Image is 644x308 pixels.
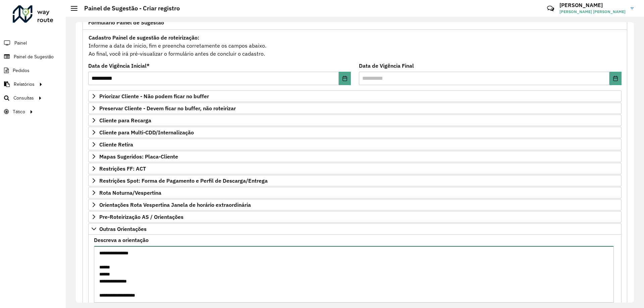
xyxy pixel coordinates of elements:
h3: [PERSON_NAME] [559,2,626,8]
span: Consultas [13,95,34,102]
span: Cliente para Multi-CDD/Internalização [99,130,194,135]
a: Rota Noturna/Vespertina [88,187,622,198]
a: Preservar Cliente - Devem ficar no buffer, não roteirizar [88,103,622,114]
span: Formulário Painel de Sugestão [88,20,164,25]
a: Pre-Roteirização AS / Orientações [88,211,622,223]
span: Orientações Rota Vespertina Janela de horário extraordinária [99,202,251,207]
a: Orientações Rota Vespertina Janela de horário extraordinária [88,199,622,210]
span: Painel de Sugestão [14,53,54,60]
span: Mapas Sugeridos: Placa-Cliente [99,154,178,159]
label: Descreva a orientação [94,236,149,244]
span: Cliente para Recarga [99,118,151,123]
button: Choose Date [609,72,622,85]
a: Cliente Retira [88,139,622,150]
span: Rota Noturna/Vespertina [99,190,161,195]
a: Cliente para Multi-CDD/Internalização [88,127,622,138]
a: Mapas Sugeridos: Placa-Cliente [88,151,622,162]
span: Preservar Cliente - Devem ficar no buffer, não roteirizar [99,106,236,111]
strong: Cadastro Painel de sugestão de roteirização: [89,34,199,41]
span: Priorizar Cliente - Não podem ficar no buffer [99,94,209,99]
button: Choose Date [339,72,351,85]
div: Informe a data de inicio, fim e preencha corretamente os campos abaixo. Ao final, você irá pré-vi... [88,33,622,58]
span: Painel [14,40,27,47]
a: Contato Rápido [543,1,558,16]
a: Outras Orientações [88,223,622,235]
span: Restrições Spot: Forma de Pagamento e Perfil de Descarga/Entrega [99,178,268,183]
a: Restrições Spot: Forma de Pagamento e Perfil de Descarga/Entrega [88,175,622,186]
span: Outras Orientações [99,226,147,232]
span: Pre-Roteirização AS / Orientações [99,214,183,220]
label: Data de Vigência Final [359,62,414,70]
span: Tático [13,108,25,115]
a: Restrições FF: ACT [88,163,622,174]
span: [PERSON_NAME] [PERSON_NAME] [559,9,626,15]
span: Pedidos [13,67,30,74]
span: Cliente Retira [99,142,133,147]
span: Relatórios [14,81,35,88]
a: Cliente para Recarga [88,115,622,126]
label: Data de Vigência Inicial [88,62,150,70]
a: Priorizar Cliente - Não podem ficar no buffer [88,90,622,102]
h2: Painel de Sugestão - Criar registro [77,5,180,12]
span: Restrições FF: ACT [99,166,146,171]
